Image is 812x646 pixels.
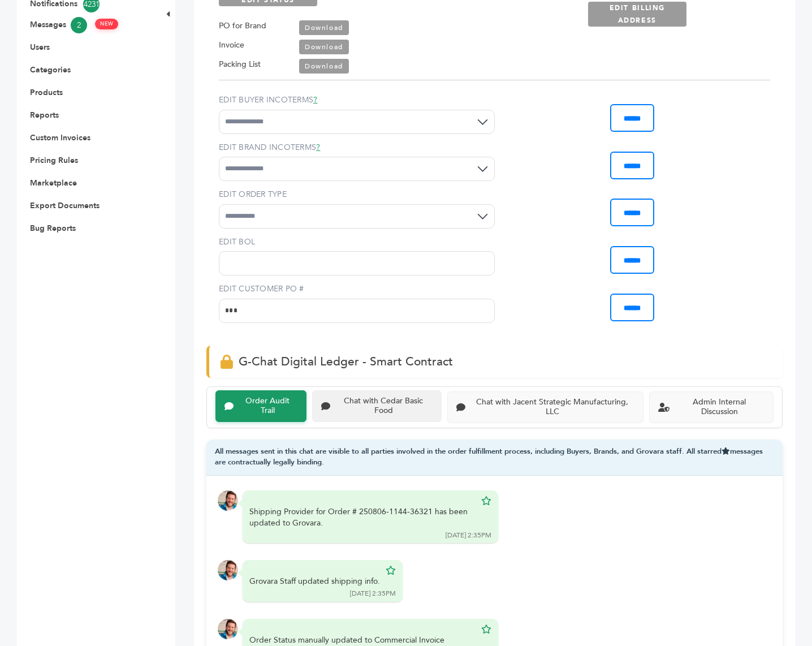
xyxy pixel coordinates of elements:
a: Pricing Rules [30,155,78,166]
a: Download [299,20,349,35]
span: 2 [71,17,87,33]
a: Custom Invoices [30,132,90,143]
div: Chat with Cedar Basic Food [335,397,433,416]
a: Messages2 NEW [30,17,145,33]
a: Download [299,59,349,74]
label: EDIT BOL [219,236,495,248]
a: Users [30,42,50,53]
label: EDIT BRAND INCOTERMS [219,142,495,153]
div: All messages sent in this chat are visible to all parties involved in the order fulfillment proce... [206,440,783,476]
label: EDIT BUYER INCOTERMS [219,94,495,106]
a: EDIT BILLING ADDRESS [588,2,686,27]
a: Export Documents [30,200,100,211]
span: G-Chat Digital Ledger - Smart Contract [239,354,453,370]
a: Products [30,87,63,98]
a: ? [313,94,317,105]
div: Order Audit Trail [238,397,297,416]
div: Admin Internal Discussion [674,398,765,417]
div: [DATE] 2:35PM [446,531,491,540]
label: PO for Brand [219,19,266,33]
a: Categories [30,64,71,75]
span: NEW [95,19,118,29]
a: Bug Reports [30,223,76,234]
a: Marketplace [30,178,77,188]
a: Download [299,40,349,54]
div: Shipping Provider for Order # 250806-1144-36321 has been updated to Grovara. [249,506,476,528]
a: Reports [30,110,59,120]
label: EDIT CUSTOMER PO # [219,283,495,295]
div: [DATE] 2:35PM [350,589,396,598]
a: ? [316,142,320,153]
label: Invoice [219,38,244,52]
label: EDIT ORDER TYPE [219,189,495,200]
div: Grovara Staff updated shipping info. [249,576,380,587]
div: Chat with Jacent Strategic Manufacturing, LLC [470,398,634,417]
label: Packing List [219,58,261,71]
